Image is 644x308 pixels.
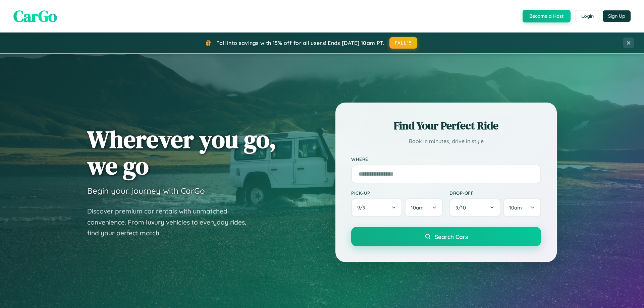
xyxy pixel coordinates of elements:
[351,118,541,133] h2: Find Your Perfect Ride
[389,37,418,49] button: FALL15
[503,198,541,217] button: 10am
[216,40,384,46] span: Fall into savings with 15% off for all users! Ends [DATE] 10am PT.
[405,198,443,217] button: 10am
[449,198,500,217] button: 9/10
[509,204,522,211] span: 10am
[351,190,443,196] label: Pick-up
[87,186,205,196] h3: Begin your journey with CarGo
[351,198,402,217] button: 9/9
[351,156,541,162] label: Where
[455,204,469,211] span: 9 / 10
[523,10,571,22] button: Become a Host
[351,136,541,146] p: Book in minutes, drive in style
[13,5,57,27] span: CarGo
[87,206,255,239] p: Discover premium car rentals with unmatched convenience. From luxury vehicles to everyday rides, ...
[411,204,424,211] span: 10am
[449,190,541,196] label: Drop-off
[603,10,631,22] button: Sign Up
[576,10,599,22] button: Login
[87,126,276,179] h1: Wherever you go, we go
[435,233,468,240] span: Search Cars
[351,227,541,246] button: Search Cars
[357,204,369,211] span: 9 / 9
